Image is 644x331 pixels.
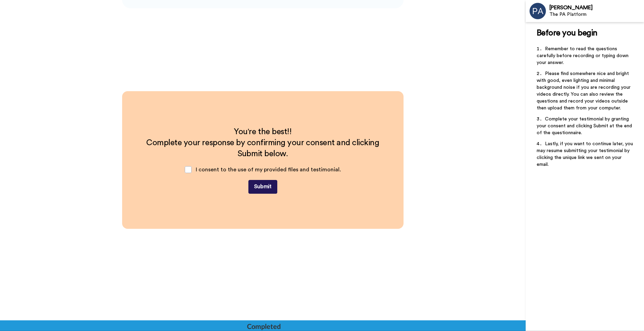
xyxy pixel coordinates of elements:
span: You're the best!! [234,128,291,136]
div: The PA Platform [549,12,644,18]
span: Before you begin [537,29,598,37]
div: Completed [247,321,280,331]
span: Complete your response by confirming your consent and clicking Submit below. [146,139,381,158]
span: I consent to the use of my provided files and testimonial. [196,167,341,172]
button: Submit [248,180,277,194]
span: Lastly, if you want to continue later, you may resume submitting your testimonial by clicking the... [537,141,634,167]
img: Profile Image [529,3,546,19]
span: Please find somewhere nice and bright with good, even lighting and minimal background noise if yo... [537,71,632,110]
div: [PERSON_NAME] [549,4,644,11]
span: Complete your testimonial by granting your consent and clicking Submit at the end of the question... [537,117,633,135]
span: Remember to read the questions carefully before recording or typing down your answer. [537,46,630,65]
